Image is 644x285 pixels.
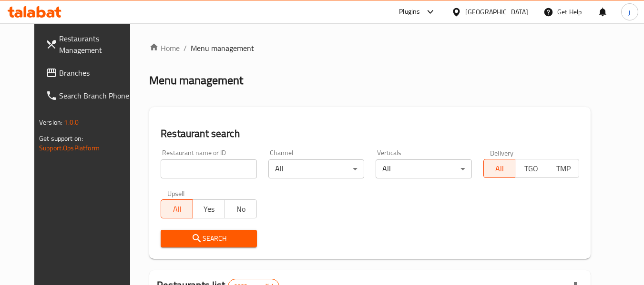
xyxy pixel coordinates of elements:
h2: Menu management [149,73,243,88]
div: [GEOGRAPHIC_DATA] [465,7,528,17]
label: Upsell [167,190,185,197]
nav: breadcrumb [149,42,591,54]
span: Menu management [191,42,254,54]
div: Plugins [399,6,420,18]
span: Search Branch Phone [59,90,134,101]
div: All [376,159,471,178]
a: Support.OpsPlatform [39,142,100,154]
label: Delivery [490,149,514,156]
button: All [161,199,193,218]
a: Search Branch Phone [38,84,142,107]
span: All [488,162,512,176]
span: 1.0.0 [64,116,79,128]
span: Branches [59,67,134,79]
span: Yes [197,202,221,216]
span: All [165,202,189,216]
div: All [268,159,364,178]
li: / [184,42,187,54]
a: Home [149,42,180,54]
button: No [225,199,257,218]
span: No [229,202,253,216]
a: Restaurants Management [38,27,142,61]
span: j [629,7,630,17]
a: Branches [38,61,142,84]
button: TGO [515,159,547,178]
span: Restaurants Management [59,33,134,56]
button: TMP [547,159,579,178]
button: Yes [193,199,225,218]
input: Search for restaurant name or ID.. [161,159,256,178]
h2: Restaurant search [161,127,579,141]
span: TMP [551,162,575,176]
span: Version: [39,116,62,128]
span: Get support on: [39,132,83,145]
span: Search [168,233,249,245]
button: Search [161,230,256,247]
button: All [483,159,516,178]
span: TGO [519,162,543,176]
